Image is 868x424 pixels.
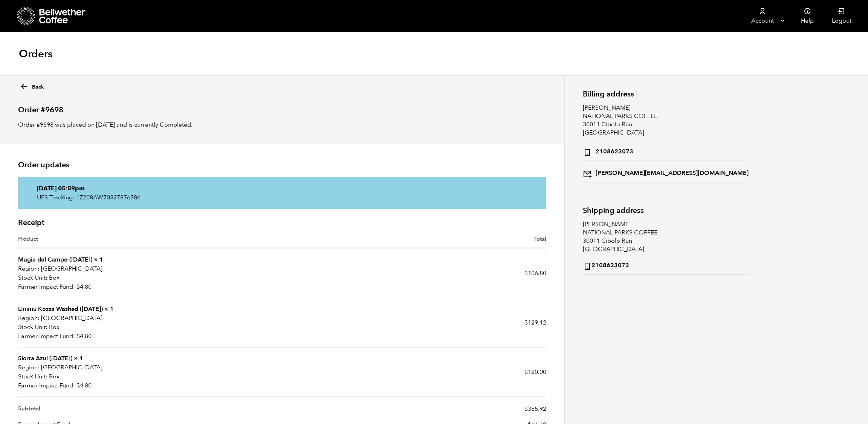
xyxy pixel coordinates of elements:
p: UPS Tracking: 1Z208AW70327876786 [37,193,527,202]
span: 355.92 [524,405,546,413]
span: $ [76,381,80,390]
th: Subtotal [18,397,282,417]
p: [DATE] 05:59pm [37,184,527,193]
strong: 2108623073 [583,146,633,157]
p: [GEOGRAPHIC_DATA] [18,363,282,372]
h2: Shipping address [583,206,749,215]
span: $ [76,283,80,291]
h2: Order updates [18,161,546,170]
p: Box [18,323,282,332]
strong: × 1 [104,305,114,313]
bdi: 4.80 [76,381,92,390]
strong: 2108623073 [583,260,629,271]
strong: [PERSON_NAME][EMAIL_ADDRESS][DOMAIN_NAME] [583,167,749,178]
bdi: 120.00 [524,368,546,376]
span: $ [524,318,528,327]
h2: Receipt [18,218,546,227]
span: $ [524,269,528,277]
strong: × 1 [74,354,83,363]
a: Sierra Azul ([DATE]) [18,354,72,363]
p: [GEOGRAPHIC_DATA] [18,264,282,273]
strong: Farmer Impact Fund: [18,332,75,341]
strong: Region: [18,264,40,273]
a: Back [20,80,44,91]
strong: × 1 [94,256,103,264]
h2: Billing address [583,90,749,98]
strong: Stock Unit: [18,323,47,332]
p: Box [18,372,282,381]
bdi: 106.80 [524,269,546,277]
span: $ [524,368,528,376]
bdi: 4.80 [76,283,92,291]
bdi: 4.80 [76,332,92,340]
bdi: 129.12 [524,318,546,327]
span: $ [524,405,528,413]
strong: Stock Unit: [18,273,47,282]
strong: Region: [18,314,40,323]
address: [PERSON_NAME] NATIONAL PARKS COFFEE 30011 Cibolo Run [GEOGRAPHIC_DATA] [583,104,749,182]
address: [PERSON_NAME] NATIONAL PARKS COFFEE 30011 Cibolo Run [GEOGRAPHIC_DATA] [583,220,749,275]
strong: Farmer Impact Fund: [18,381,75,390]
strong: Farmer Impact Fund: [18,282,75,291]
h2: Order #9698 [18,99,546,115]
th: Product [18,235,282,249]
p: Box [18,273,282,282]
a: Magia del Campo ([DATE]) [18,256,92,264]
p: [GEOGRAPHIC_DATA] [18,314,282,323]
strong: Stock Unit: [18,372,47,381]
p: Order #9698 was placed on [DATE] and is currently Completed. [18,120,546,129]
h1: Orders [19,47,52,61]
a: Limmu Kossa Washed ([DATE]) [18,305,103,313]
th: Total [282,235,546,249]
strong: Region: [18,363,40,372]
span: $ [76,332,80,340]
